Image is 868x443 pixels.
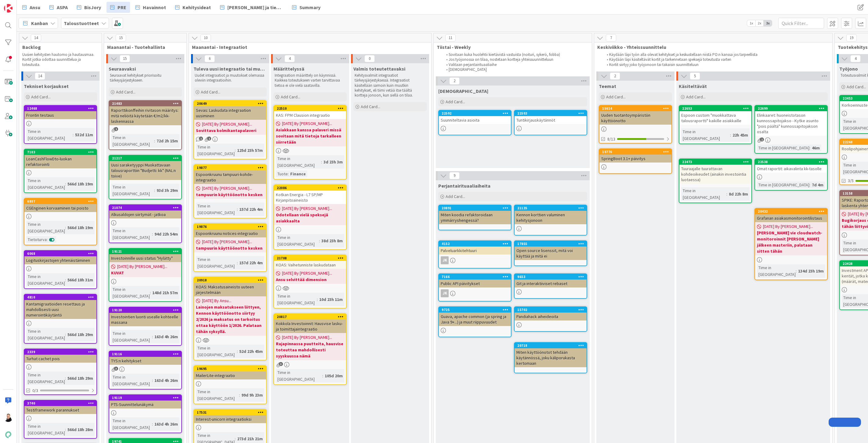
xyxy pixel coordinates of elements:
b: Ansu selvittää dimension [276,276,344,283]
div: Time in [GEOGRAPHIC_DATA] [757,145,809,151]
div: 22086 [277,186,346,190]
span: Add Card... [686,94,706,100]
div: Time in [GEOGRAPHIC_DATA] [681,128,730,142]
span: : [237,259,238,266]
div: 21708KOAS: Vaihetunniste laskudataan [274,255,346,269]
div: 21074 [109,205,181,211]
div: 7d 4m [810,181,825,188]
div: 22086Kotkan Energia - L7 SP/MP Kirjanpitoaineisto [274,185,346,204]
span: : [154,137,155,144]
div: 22473 [682,160,751,164]
div: 4152 [439,241,511,247]
div: 12468Frontin testaus [24,106,96,119]
a: 6068Logituskirjastojen yhtenäistäminenTime in [GEOGRAPHIC_DATA]:566d 18h 31m [24,250,97,289]
div: 20918 [194,277,266,283]
div: 19120Investointien luonti usealle kohteelle massana [109,307,181,326]
span: Ansu [30,4,40,11]
div: KAS: FPM Clausion integraatio [274,111,346,119]
div: Investoinnille uusi status "Hylätty" [109,254,181,262]
span: : [235,147,236,154]
span: [DATE] By [PERSON_NAME]... [282,205,332,212]
div: Suunniteltavia asioita [439,116,511,124]
b: Taloustuotteet [64,20,99,26]
div: Time in [GEOGRAPHIC_DATA] [26,273,65,287]
span: Add Card... [201,89,220,95]
span: [DATE] By [PERSON_NAME]... [282,120,332,127]
div: 20891Miten koodia refaktoroidaan ymmärryshengessä? [439,205,511,224]
div: 148d 21h 57m [151,289,179,296]
div: 17855 [515,241,587,247]
a: 4152PalveluarkkitehtuuriJK [438,240,512,269]
b: Odotellaan vielä speksejä asiakkaalta [276,212,344,224]
span: : [288,170,289,177]
div: SpringBoot 3.1+ päivitys [599,155,671,163]
div: 4152Palveluarkkitehtuuri [439,241,511,254]
span: : [809,181,810,188]
div: Tuuraajalle tuurattavan kohdeoikeudet (ainakin investointia luotaessa) [679,165,751,184]
div: 21708 [274,255,346,261]
div: Time in [GEOGRAPHIC_DATA] [26,177,65,191]
div: Time in [GEOGRAPHIC_DATA] [196,203,237,216]
span: 1 [760,137,764,141]
div: Elinkaaret: huoneistotason kunnossapitojakso - Kytke asunto "pois päältä" kunnossapitojakson osalta [755,111,827,136]
span: ASPA [57,4,68,11]
div: 22593Tuntikirjauskäytännöt [515,111,587,124]
a: 21074Alkusaldojen siirtymät - jatkoaTime in [GEOGRAPHIC_DATA]:94d 22h 54m [109,204,182,243]
div: JK [441,289,449,297]
div: Uuden tuotantoympäristön käyttöönotto [599,111,671,125]
a: 22086Kotkan Energia - L7 SP/MP Kirjanpitoaineisto[DATE] By [PERSON_NAME]...Odotellaan vielä speks... [273,185,347,250]
a: 19876Espoonkruunu notices-integraatio[DATE] By [PERSON_NAME]...tampuurin käyttöönotto keskenTime ... [193,223,267,272]
div: 21217Uusi saraketyyppi Muokattavaan talousraporttiin "Budjetti: kk" (NAL:n toive) [109,156,181,180]
div: Time in [GEOGRAPHIC_DATA] [757,181,809,188]
div: 19876 [194,224,266,229]
a: 22592Suunniteltavia asioita [438,110,512,135]
div: 8d 22h 8m [727,191,750,197]
div: 21483Raporttikonffeihin rivitason määritys: mitä neliöitä käytetään €/m2/kk-laskennassa [109,101,181,125]
div: 46m [810,145,821,151]
span: [PERSON_NAME] ja tiedotteet [227,4,283,11]
div: 7103LoanCashFlowDto-luokan refaktorointi [24,149,96,168]
div: Tietoturva [26,236,47,243]
a: Kehitysideat [172,2,215,13]
span: Add Card... [281,94,300,100]
div: Time in [GEOGRAPHIC_DATA] [276,234,319,247]
div: Time in [GEOGRAPHIC_DATA] [276,293,317,306]
div: Time in [GEOGRAPHIC_DATA] [681,187,726,201]
div: 19121 [109,249,181,254]
a: Ansu [19,2,44,13]
div: 10776 [602,150,671,154]
a: 4810Kantamigraatioiden resettaus ja mahdollisesti uusi numerointikäytäntöTime in [GEOGRAPHIC_DATA... [24,294,97,344]
div: 21483 [112,101,181,106]
div: 15614Uuden tuotantoympäristön käyttöönotto [599,106,671,125]
div: Pandiahack aiheideoita [515,313,587,320]
div: Time in [GEOGRAPHIC_DATA] [111,286,150,299]
div: 21074 [112,206,181,210]
span: : [237,206,238,213]
span: : [152,231,153,237]
div: 22473 [679,159,751,165]
a: 20649Sevas: Laskudata integraation uusiminen[DATE] By [PERSON_NAME]...Sovittava kolmikantapalaver... [193,100,267,159]
div: 157d 22h 4m [238,206,264,213]
div: Sevas: Laskudata integraation uusiminen [194,106,266,120]
div: 19121 [112,249,181,254]
span: : [319,237,320,244]
div: Time in [GEOGRAPHIC_DATA] [757,264,796,278]
div: 21135Kennon korttien valuminen kehitysjonoon [515,205,587,224]
span: [DATE] By [PERSON_NAME]... [202,239,252,245]
div: Tuote [276,170,288,177]
span: [DATE] By [PERSON_NAME]... [202,121,252,127]
a: 15702Pandiahack aiheideoita [514,306,587,332]
div: 566d 18h 31m [66,276,95,283]
div: 7103 [24,149,96,155]
div: 22699Elinkaaret: huoneistotason kunnossapitojakso - Kytke asunto "pois päältä" kunnossapitojakson... [755,106,827,136]
div: 20432 [758,209,827,214]
div: 134d 23h 19m [797,268,825,274]
div: LoanCashFlowDto-luokan refaktorointi [24,155,96,168]
a: 17855Open source lisenssit, mitä voi käyttää ja mitä ei [514,240,587,266]
div: 22h 45m [731,132,750,138]
div: 157d 22h 4m [238,259,264,266]
span: [DATE] By Ansu... [202,298,231,304]
div: Time in [GEOGRAPHIC_DATA] [111,227,152,241]
div: Miten koodia refaktoroidaan ymmärryshengessä? [439,211,511,224]
span: : [154,187,155,194]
